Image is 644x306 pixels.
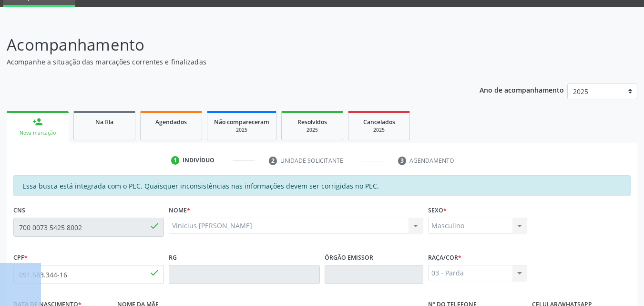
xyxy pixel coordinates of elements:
label: Órgão emissor [325,250,373,265]
p: Acompanhamento [7,33,448,57]
p: Acompanhe a situação das marcações correntes e finalizadas [7,57,448,67]
div: Essa busca está integrada com o PEC. Quaisquer inconsistências nas informações devem ser corrigid... [13,175,631,196]
div: 2025 [355,127,403,134]
span: Não compareceram [214,118,269,126]
div: person_add [32,116,43,127]
span: Na fila [95,118,113,126]
div: 2025 [288,127,336,134]
div: 2025 [214,127,269,134]
p: Ano de acompanhamento [480,84,564,95]
label: Raça/cor [428,250,461,265]
label: RG [169,250,177,265]
label: CPF [13,250,28,265]
span: Agendados [155,118,187,126]
span: Cancelados [363,118,395,126]
label: CNS [13,203,25,218]
label: Sexo [428,203,447,218]
span: Resolvidos [297,118,327,126]
span: done [149,221,160,231]
label: Nome [169,203,190,218]
div: 1 [171,156,180,165]
div: Indivíduo [183,156,215,165]
div: Nova marcação [13,129,62,137]
span: done [149,267,160,278]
